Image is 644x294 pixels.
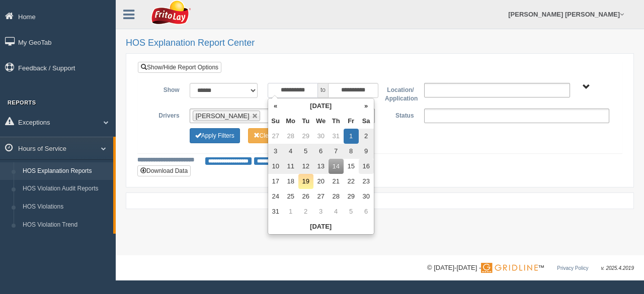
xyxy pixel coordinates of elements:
[313,204,329,219] td: 3
[298,189,313,204] td: 26
[359,159,374,174] td: 16
[329,174,344,189] td: 21
[557,265,588,271] a: Privacy Policy
[359,99,374,114] th: »
[344,174,359,189] td: 22
[298,144,313,159] td: 5
[344,159,359,174] td: 15
[359,189,374,204] td: 30
[313,159,329,174] td: 13
[298,204,313,219] td: 2
[137,165,191,176] button: Download Data
[313,144,329,159] td: 6
[196,112,250,120] span: [PERSON_NAME]
[145,109,185,121] label: Drivers
[283,129,298,144] td: 28
[268,174,283,189] td: 17
[344,129,359,144] td: 1
[359,144,374,159] td: 9
[481,263,538,273] img: Gridline
[313,189,329,204] td: 27
[359,129,374,144] td: 2
[313,114,329,129] th: We
[268,204,283,219] td: 31
[268,219,374,234] th: [DATE]
[298,159,313,174] td: 12
[329,144,344,159] td: 7
[126,38,634,48] h2: HOS Explanation Report Center
[248,128,298,143] button: Change Filter Options
[318,83,328,98] span: to
[329,189,344,204] td: 28
[190,128,240,143] button: Change Filter Options
[18,198,113,216] a: HOS Violations
[298,174,313,189] td: 19
[359,204,374,219] td: 6
[359,174,374,189] td: 23
[283,189,298,204] td: 25
[145,83,185,95] label: Show
[268,144,283,159] td: 3
[344,189,359,204] td: 29
[380,83,419,104] label: Location/ Application
[283,174,298,189] td: 18
[298,114,313,129] th: Tu
[427,263,634,273] div: © [DATE]-[DATE] - ™
[344,204,359,219] td: 5
[313,174,329,189] td: 20
[359,114,374,129] th: Sa
[283,99,359,114] th: [DATE]
[313,129,329,144] td: 30
[18,216,113,234] a: HOS Violation Trend
[344,114,359,129] th: Fr
[268,189,283,204] td: 24
[380,109,419,121] label: Status
[601,265,634,271] span: v. 2025.4.2019
[138,62,221,73] a: Show/Hide Report Options
[283,144,298,159] td: 4
[329,114,344,129] th: Th
[283,204,298,219] td: 1
[283,159,298,174] td: 11
[268,129,283,144] td: 27
[268,114,283,129] th: Su
[344,144,359,159] td: 8
[329,204,344,219] td: 4
[329,159,344,174] td: 14
[268,99,283,114] th: «
[18,162,113,180] a: HOS Explanation Reports
[18,180,113,198] a: HOS Violation Audit Reports
[268,159,283,174] td: 10
[283,114,298,129] th: Mo
[298,129,313,144] td: 29
[329,129,344,144] td: 31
